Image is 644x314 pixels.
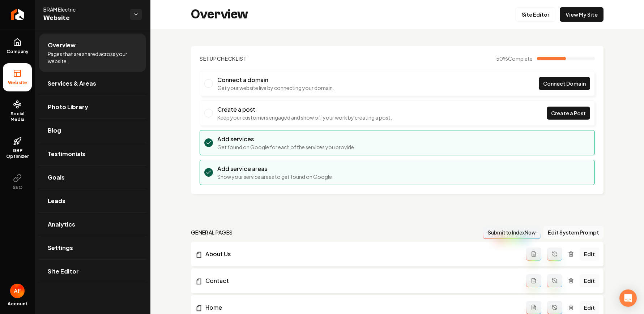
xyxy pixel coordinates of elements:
a: Services & Areas [39,72,146,95]
a: View My Site [560,7,604,22]
span: Testimonials [48,150,85,158]
a: Connect Domain [539,77,590,90]
button: Submit to IndexNow [483,226,541,239]
span: Photo Library [48,103,88,111]
a: Edit [580,301,599,314]
span: Connect Domain [543,80,586,87]
a: Testimonials [39,142,146,165]
span: Site Editor [48,267,79,276]
h3: Add service areas [217,164,333,173]
span: Pages that are shared across your website. [48,50,137,65]
span: Social Media [3,111,32,122]
a: Contact [195,276,526,285]
button: Add admin page prompt [526,248,541,261]
a: Edit [580,274,599,287]
a: Home [195,303,526,312]
span: Website [43,13,124,23]
button: Edit System Prompt [543,226,604,239]
p: Show your service areas to get found on Google. [217,173,333,180]
img: Avan Fahimi [10,284,25,298]
span: GBP Optimizer [3,148,32,159]
div: Open Intercom Messenger [619,289,637,307]
span: Blog [48,126,61,135]
a: GBP Optimizer [3,131,32,165]
a: Company [3,32,32,60]
span: Create a Post [551,109,586,117]
h2: Overview [191,7,248,22]
span: Services & Areas [48,79,96,88]
span: Complete [508,55,533,62]
span: Account [8,301,27,307]
span: 50 % [496,55,533,62]
button: SEO [3,168,32,196]
button: Open user button [10,284,25,298]
a: Leads [39,189,146,212]
a: Analytics [39,213,146,236]
a: Settings [39,236,146,259]
h3: Add services [217,135,355,143]
span: Overview [48,41,76,50]
span: Goals [48,173,65,182]
button: Add admin page prompt [526,301,541,314]
a: Blog [39,119,146,142]
p: Get found on Google for each of the services you provide. [217,143,355,151]
span: Website [5,80,30,86]
span: Analytics [48,220,75,229]
span: Company [4,49,31,55]
h3: Connect a domain [217,76,334,84]
a: Site Editor [516,7,555,22]
a: Social Media [3,94,32,128]
span: Setup [200,55,217,62]
a: Goals [39,166,146,189]
img: Rebolt Logo [11,9,24,20]
h3: Create a post [217,105,392,114]
a: About Us [195,250,526,258]
span: Leads [48,197,65,205]
a: Photo Library [39,95,146,119]
h2: general pages [191,229,233,236]
p: Get your website live by connecting your domain. [217,84,334,91]
a: Edit [580,248,599,261]
p: Keep your customers engaged and show off your work by creating a post. [217,114,392,121]
h2: Checklist [200,55,247,62]
span: Settings [48,244,73,252]
button: Add admin page prompt [526,274,541,287]
span: SEO [10,185,25,190]
a: Site Editor [39,260,146,283]
span: BRAM Electric [43,6,124,13]
a: Create a Post [547,107,590,120]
